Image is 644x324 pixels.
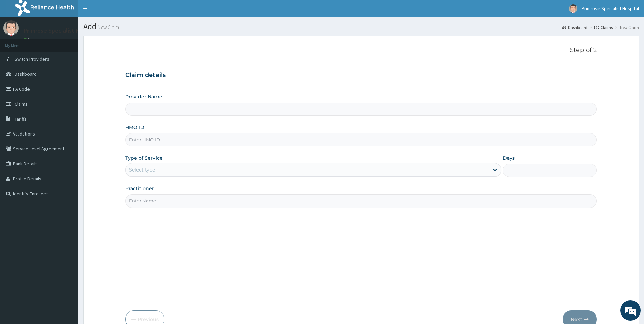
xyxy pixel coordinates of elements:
[96,25,119,30] small: New Claim
[562,24,587,30] a: Dashboard
[125,155,163,161] label: Type of Service
[569,4,577,13] img: User Image
[15,116,27,122] span: Tariffs
[125,47,597,54] p: Step 1 of 2
[15,56,49,62] span: Switch Providers
[125,124,144,131] label: HMO ID
[83,22,639,31] h1: Add
[594,24,613,30] a: Claims
[24,37,40,42] a: Online
[125,194,597,208] input: Enter Name
[24,28,98,34] p: Primrose Specialist Hospital
[15,71,37,77] span: Dashboard
[613,24,639,30] li: New Claim
[129,166,155,173] div: Select type
[125,133,597,146] input: Enter HMO ID
[125,93,162,100] label: Provider Name
[125,72,597,79] h3: Claim details
[503,155,515,161] label: Days
[15,101,28,107] span: Claims
[582,5,639,12] span: Primrose Specialist Hospital
[125,185,154,192] label: Practitioner
[3,20,19,36] img: User Image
